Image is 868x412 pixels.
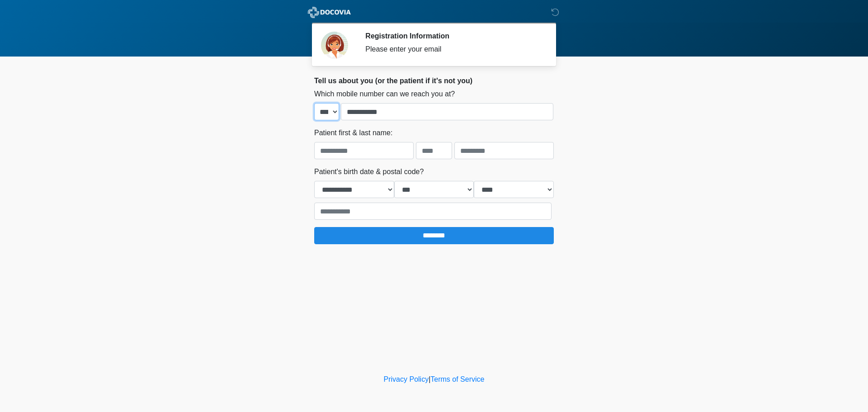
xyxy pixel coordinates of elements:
[314,76,554,85] h2: Tell us about you (or the patient if it's not you)
[321,32,348,59] img: Agent Avatar
[365,44,540,55] div: Please enter your email
[365,32,540,40] h2: Registration Information
[429,375,430,383] a: |
[305,7,354,18] img: ABC Med Spa- GFEase Logo
[314,89,455,99] label: Which mobile number can we reach you at?
[314,166,424,177] label: Patient's birth date & postal code?
[384,375,429,383] a: Privacy Policy
[430,375,484,383] a: Terms of Service
[314,128,392,138] label: Patient first & last name:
